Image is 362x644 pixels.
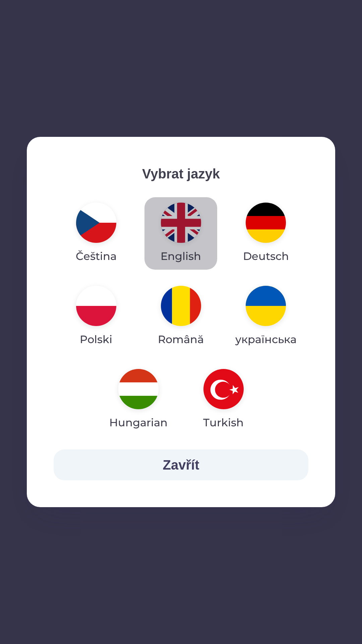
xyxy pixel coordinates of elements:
img: cs flag [76,203,116,243]
p: Vybrat jazyk [54,164,308,184]
button: Polski [60,280,132,353]
img: en flag [161,203,201,243]
img: hu flag [118,369,159,409]
img: uk flag [246,286,286,326]
p: Polski [80,331,112,347]
button: Turkish [187,364,260,436]
p: Hungarian [109,415,168,431]
img: ro flag [161,286,201,326]
p: Română [158,331,204,347]
p: Deutsch [243,248,289,264]
p: Turkish [203,415,244,431]
button: Zavřít [54,449,308,480]
img: pl flag [76,286,116,326]
button: Română [142,280,220,353]
p: Čeština [76,248,117,264]
img: tr flag [203,369,244,409]
button: English [144,197,217,270]
button: Hungarian [96,364,181,436]
p: English [161,248,201,264]
button: Čeština [60,197,133,270]
img: de flag [246,203,286,243]
button: українська [224,280,308,353]
p: українська [235,331,297,347]
button: Deutsch [227,197,305,270]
